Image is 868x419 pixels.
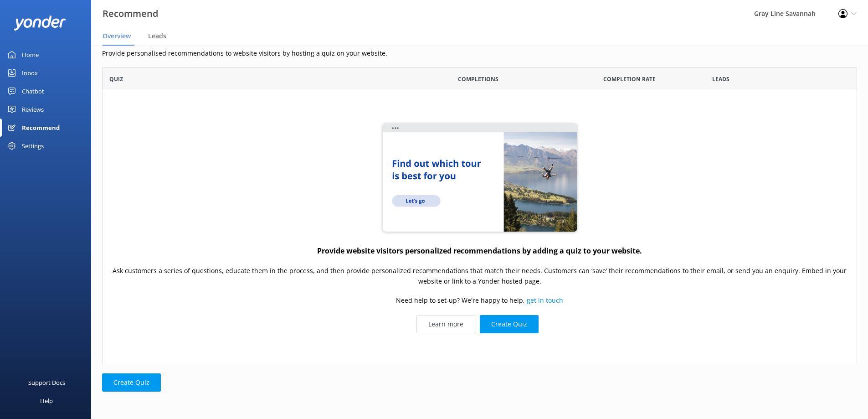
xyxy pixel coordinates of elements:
span: Leads [148,31,166,41]
div: Home [22,46,39,64]
span: Overview [103,31,131,41]
p: Provide personalised recommendations to website visitors by hosting a quiz on your website. [102,48,857,58]
div: Inbox [22,64,38,82]
h4: Provide website visitors personalized recommendations by adding a quiz to your website. [317,245,642,257]
div: Chatbot [22,82,44,100]
a: get in touch [527,296,563,305]
button: Create Quiz [480,315,539,333]
div: Reviews [22,100,44,119]
div: grid [102,90,857,364]
p: Ask customers a series of questions, educate them in the process, and then provide personalized r... [112,266,847,287]
div: Settings [22,137,44,155]
span: Leads [712,75,729,83]
h3: Recommend [103,6,158,21]
div: Recommend [22,119,60,137]
div: Help [40,392,53,410]
p: Need help to set-up? We're happy to help, [396,296,563,306]
span: Completion Rate [603,75,656,83]
img: yonder-white-logo.png [14,16,66,31]
span: Completions [458,75,498,83]
div: Support Docs [28,373,65,392]
button: Create Quiz [102,373,161,392]
a: Learn more [416,315,475,333]
img: quiz-website... [380,121,580,235]
span: Quiz [109,75,123,83]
